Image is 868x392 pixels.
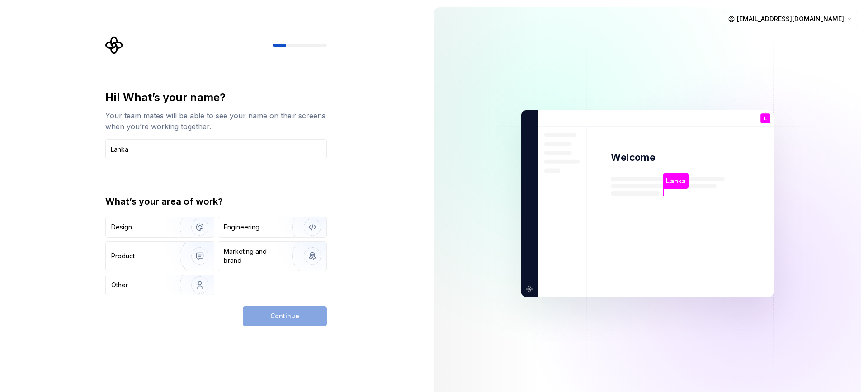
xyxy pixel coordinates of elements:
div: Other [111,280,128,289]
p: Lanka [666,176,685,186]
div: Product [111,252,135,261]
svg: Supernova Logo [105,36,123,54]
div: Hi! What’s your name? [105,90,327,105]
p: L [764,116,767,121]
p: Welcome [611,151,655,164]
input: Han Solo [105,139,327,159]
div: What’s your area of work? [105,195,327,208]
div: Design [111,223,132,232]
button: [EMAIL_ADDRESS][DOMAIN_NAME] [724,11,857,27]
div: Engineering [224,223,259,232]
div: Marketing and brand [224,247,285,265]
div: Your team mates will be able to see your name on their screens when you’re working together. [105,110,327,132]
span: [EMAIL_ADDRESS][DOMAIN_NAME] [737,14,844,23]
